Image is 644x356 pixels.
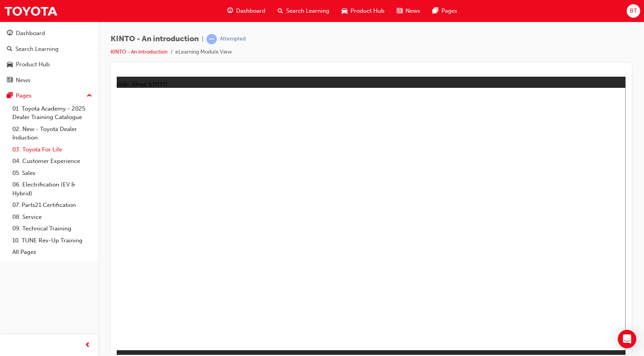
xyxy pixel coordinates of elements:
span: learningRecordVerb_ATTEMPT-icon [206,34,217,44]
a: pages-iconPages [426,3,463,19]
a: 02. New - Toyota Dealer Induction [9,123,95,144]
div: Open Intercom Messenger [618,330,636,348]
div: Product Hub [16,60,50,69]
span: news-icon [397,6,402,16]
a: 01. Toyota Academy - 2025 Dealer Training Catalogue [9,103,95,123]
a: News [3,73,95,87]
a: guage-iconDashboard [221,3,272,19]
button: Pages [3,89,95,103]
span: Search Learning [286,7,329,15]
div: Attempted [220,35,246,43]
a: 07. Parts21 Certification [9,199,95,211]
a: 03. Toyota For Life [9,144,95,156]
a: car-iconProduct Hub [335,3,391,19]
span: pages-icon [7,92,13,99]
span: prev-icon [85,341,91,350]
a: Search Learning [3,42,95,56]
a: All Pages [9,246,95,258]
img: Trak [4,2,58,20]
a: 05. Sales [9,167,95,179]
span: BT [630,7,637,15]
a: 09. Technical Training [9,223,95,235]
span: news-icon [7,77,13,84]
span: | [202,35,203,44]
a: 10. TUNE Rev-Up Training [9,235,95,247]
span: Product Hub [351,7,384,15]
span: KINTO - An introduction [111,35,199,44]
button: DashboardSearch LearningProduct HubNews [3,25,95,89]
div: News [16,76,30,85]
span: search-icon [278,6,283,16]
a: Dashboard [3,26,95,40]
a: 06. Electrification (EV & Hybrid) [9,179,95,199]
span: up-icon [87,91,92,101]
a: search-iconSearch Learning [272,3,335,19]
span: search-icon [7,46,12,53]
a: 08. Service [9,211,95,223]
div: Pages [16,91,32,100]
span: Pages [441,7,457,15]
span: guage-icon [7,30,13,37]
a: news-iconNews [391,3,426,19]
span: guage-icon [227,6,233,16]
span: Dashboard [236,7,265,15]
span: pages-icon [433,6,438,16]
a: 04. Customer Experience [9,155,95,167]
a: Product Hub [3,57,95,72]
span: News [406,7,420,15]
div: Dashboard [16,29,45,38]
div: Search Learning [15,45,59,54]
a: KINTO - An introduction [111,49,168,55]
span: car-icon [7,61,13,68]
span: car-icon [342,6,347,16]
button: BT [627,4,640,18]
li: eLearning Module View [175,48,232,57]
